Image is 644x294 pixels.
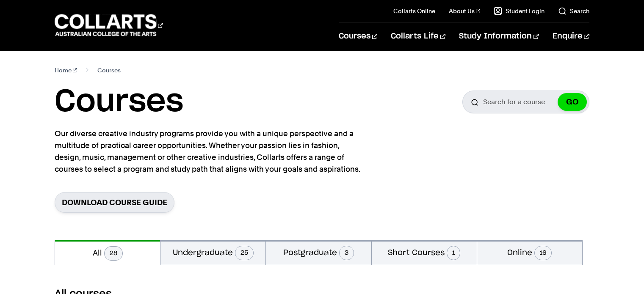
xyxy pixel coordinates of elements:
span: Courses [97,64,121,76]
input: Search for a course [462,91,589,113]
a: Download Course Guide [55,192,174,213]
a: Search [558,7,589,15]
a: Collarts Online [393,7,435,15]
button: Online16 [477,240,582,265]
button: All28 [55,240,160,265]
span: 16 [534,246,552,260]
span: 25 [235,246,254,260]
a: Study Information [459,22,539,50]
button: Short Courses1 [372,240,477,265]
h1: Courses [55,83,183,121]
span: 3 [339,246,354,260]
a: Home [55,64,77,76]
button: GO [558,93,587,111]
a: Collarts Life [391,22,445,50]
button: Postgraduate3 [266,240,371,265]
a: Courses [339,22,377,50]
a: Student Login [494,7,544,15]
p: Our diverse creative industry programs provide you with a unique perspective and a multitude of p... [55,128,364,175]
span: 28 [104,246,123,261]
button: Undergraduate25 [160,240,265,265]
span: 1 [447,246,460,260]
a: About Us [449,7,480,15]
a: Enquire [553,22,589,50]
div: Go to homepage [55,13,163,37]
